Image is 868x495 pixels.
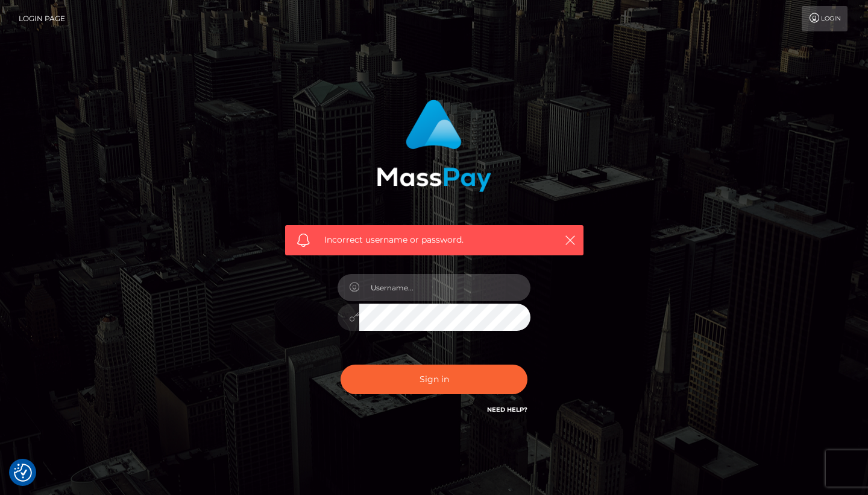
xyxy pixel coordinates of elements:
[359,274,530,301] input: Username...
[341,365,527,394] button: Sign in
[377,100,491,192] img: MassPay Login
[19,6,65,31] a: Login Page
[14,464,32,482] img: Revisit consent button
[487,406,527,414] a: Need Help?
[14,464,32,482] button: Consent Preferences
[802,6,848,31] a: Login
[324,234,544,246] span: Incorrect username or password.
